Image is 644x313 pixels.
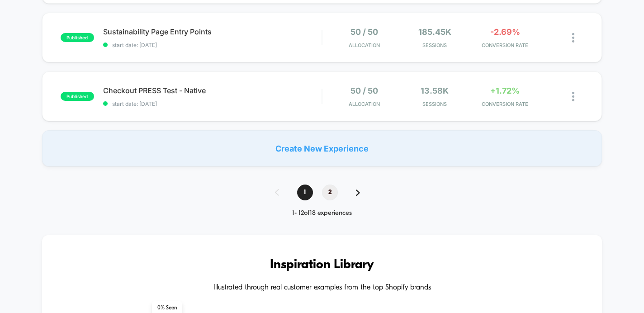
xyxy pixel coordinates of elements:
[356,190,360,196] img: pagination forward
[472,101,538,107] span: CONVERSION RATE
[322,185,338,200] span: 2
[350,86,378,95] span: 50 / 50
[103,86,322,95] span: Checkout PRESS Test - Native
[421,86,449,95] span: 13.58k
[103,27,322,36] span: Sustainability Page Entry Points
[490,27,520,37] span: -2.69%
[103,100,322,107] span: start date: [DATE]
[69,258,575,272] h3: Inspiration Library
[69,284,575,292] h4: Illustrated through real customer examples from the top Shopify brands
[349,101,380,107] span: Allocation
[490,86,520,95] span: +1.72%
[349,42,380,48] span: Allocation
[103,42,322,48] span: start date: [DATE]
[297,185,313,200] span: 1
[350,27,378,37] span: 50 / 50
[472,42,538,48] span: CONVERSION RATE
[266,209,378,217] div: 1 - 12 of 18 experiences
[61,92,94,101] span: published
[402,42,468,48] span: Sessions
[61,33,94,42] span: published
[572,92,574,101] img: close
[402,101,468,107] span: Sessions
[418,27,451,37] span: 185.45k
[572,33,574,43] img: close
[42,130,602,166] div: Create New Experience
